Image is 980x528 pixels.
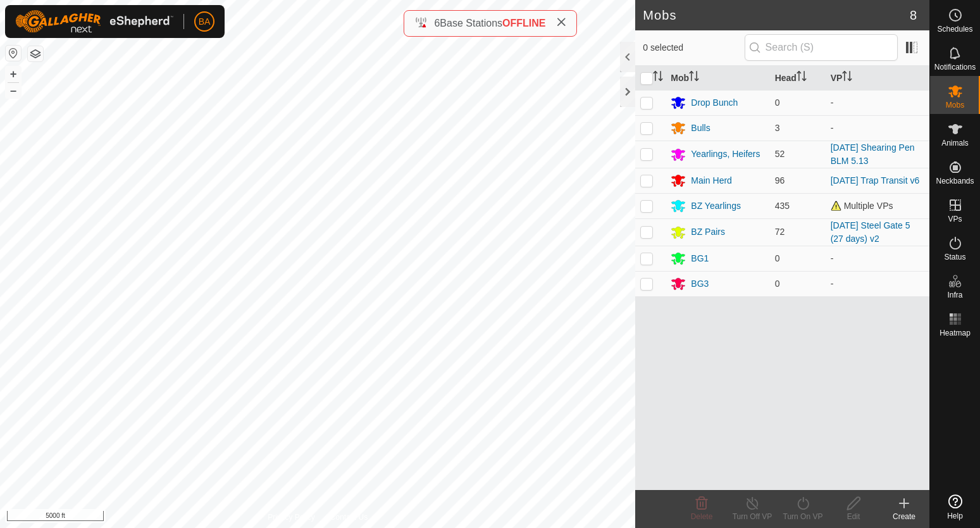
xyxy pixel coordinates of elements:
th: Mob [666,66,769,91]
div: Turn On VP [778,511,828,522]
th: Head [770,66,826,91]
span: 0 [775,97,780,108]
td: - [826,90,929,115]
a: Help [930,489,980,525]
p-sorticon: Activate to sort [689,73,699,83]
th: VP [826,66,929,91]
span: 72 [775,227,785,237]
div: Create [879,511,929,522]
span: BA [199,15,211,28]
span: Status [944,253,965,261]
div: BZ Yearlings [691,199,741,213]
div: Bulls [691,122,710,135]
a: [DATE] Shearing Pen BLM 5.13 [831,142,915,166]
span: OFFLINE [502,18,545,28]
span: Animals [941,139,969,147]
span: 8 [910,6,917,25]
td: - [826,246,929,271]
span: 435 [775,201,790,211]
p-sorticon: Activate to sort [842,73,852,83]
a: Contact Us [330,512,368,523]
div: Turn Off VP [727,511,778,522]
button: Map Layers [28,46,43,61]
a: [DATE] Trap Transit v6 [831,175,920,185]
span: 52 [775,149,785,159]
span: Neckbands [936,177,974,185]
div: Yearlings, Heifers [691,148,760,161]
div: Main Herd [691,174,732,187]
td: - [826,271,929,296]
span: Multiple VPs [831,201,893,211]
span: 6 [434,18,440,28]
span: Heatmap [940,329,971,337]
a: Privacy Policy [268,512,315,523]
span: Schedules [937,25,972,33]
img: Gallagher Logo [15,10,173,33]
span: 0 [775,253,780,263]
button: – [6,83,21,98]
p-sorticon: Activate to sort [797,73,807,83]
span: Delete [691,512,713,521]
div: BZ Pairs [691,225,725,239]
span: Help [947,512,963,520]
div: Edit [828,511,879,522]
div: Drop Bunch [691,96,738,110]
h2: Mobs [643,8,910,23]
p-sorticon: Activate to sort [653,73,663,83]
span: Mobs [946,101,964,109]
input: Search (S) [745,34,898,61]
span: 0 selected [643,41,744,54]
button: Reset Map [6,46,21,61]
span: 96 [775,175,785,185]
span: Base Stations [440,18,502,28]
div: BG1 [691,252,709,265]
button: + [6,66,21,82]
span: Infra [947,291,962,299]
span: 0 [775,279,780,289]
td: - [826,115,929,141]
span: VPs [948,215,962,223]
a: [DATE] Steel Gate 5 (27 days) v2 [831,220,910,244]
span: Notifications [934,63,976,71]
span: 3 [775,123,780,133]
div: BG3 [691,277,709,291]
